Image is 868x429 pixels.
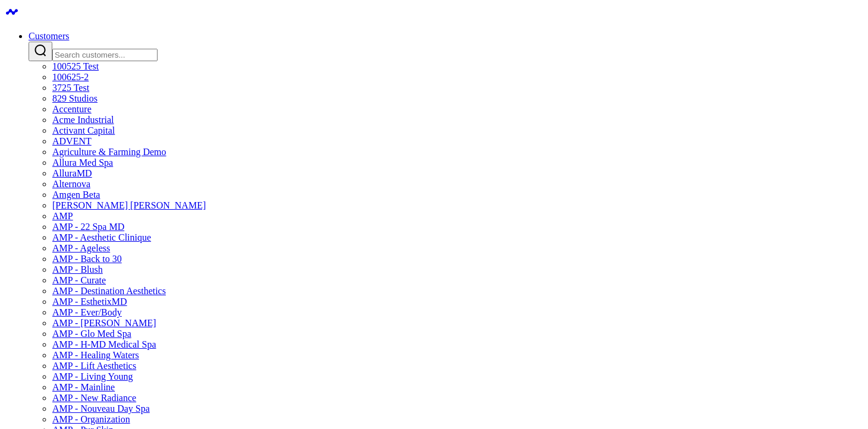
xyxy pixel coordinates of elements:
[52,179,90,189] a: Alternova
[52,329,131,339] a: AMP - Glo Med Spa
[52,115,114,125] a: Acme Industrial
[29,31,69,41] a: Customers
[52,125,115,135] a: Activant Capital
[52,382,115,392] a: AMP - Mainline
[29,42,52,61] button: Search customers button
[52,339,156,349] a: AMP - H-MD Medical Spa
[52,49,158,61] input: Search customers input
[52,361,136,371] a: AMP - Lift Aesthetics
[52,93,98,103] a: 829 Studios
[52,157,113,168] a: Allura Med Spa
[52,286,166,296] a: AMP - Destination Aesthetics
[52,147,166,157] a: Agriculture & Farming Demo
[52,275,106,285] a: AMP - Curate
[52,414,130,424] a: AMP - Organization
[52,350,139,360] a: AMP - Healing Waters
[52,254,122,264] a: AMP - Back to 30
[52,168,92,178] a: AlluraMD
[52,200,206,210] a: [PERSON_NAME] [PERSON_NAME]
[52,307,122,317] a: AMP - Ever/Body
[52,264,103,275] a: AMP - Blush
[52,83,89,93] a: 3725 Test
[52,393,136,403] a: AMP - New Radiance
[52,222,124,232] a: AMP - 22 Spa MD
[52,104,92,114] a: Accenture
[52,211,73,221] a: AMP
[52,136,92,146] a: ADVENT
[52,296,127,307] a: AMP - EsthetixMD
[52,190,100,200] a: Amgen Beta
[52,72,89,82] a: 100625-2
[52,243,110,253] a: AMP - Ageless
[52,61,99,71] a: 100525 Test
[52,371,133,381] a: AMP - Living Young
[52,318,156,328] a: AMP - [PERSON_NAME]
[52,232,151,242] a: AMP - Aesthetic Clinique
[52,403,150,414] a: AMP - Nouveau Day Spa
